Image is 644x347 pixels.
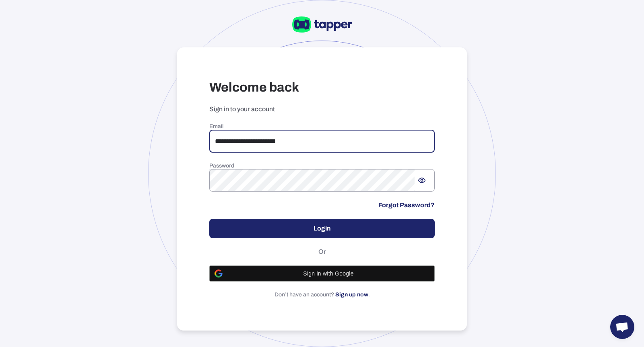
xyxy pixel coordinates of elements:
[610,315,634,339] div: Open chat
[209,162,435,169] h6: Password
[316,248,328,256] span: Or
[209,265,435,282] button: Sign in with Google
[209,105,435,113] p: Sign in to your account
[209,291,435,298] p: Don’t have an account? .
[209,123,435,130] h6: Email
[209,219,435,238] button: Login
[335,292,368,298] a: Sign up now
[209,80,435,96] h3: Welcome back
[378,201,435,209] a: Forgot Password?
[415,173,429,188] button: Show password
[227,270,429,277] span: Sign in with Google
